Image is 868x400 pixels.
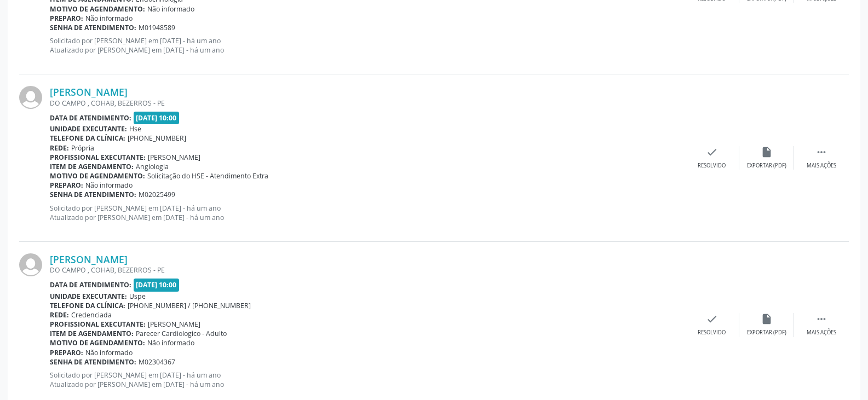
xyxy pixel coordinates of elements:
[134,112,180,124] span: [DATE] 10:00
[706,313,718,325] i: check
[50,124,127,134] b: Unidade executante:
[50,86,128,98] a: [PERSON_NAME]
[148,320,200,329] span: [PERSON_NAME]
[50,253,128,265] a: [PERSON_NAME]
[50,265,685,275] div: DO CAMPO , COHAB, BEZERROS - PE
[128,134,186,143] span: [PHONE_NUMBER]
[761,313,773,325] i: insert_drive_file
[698,162,726,170] div: Resolvido
[50,338,145,347] b: Motivo de agendamento:
[50,113,131,123] b: Data de atendimento:
[50,357,136,367] b: Senha de atendimento:
[147,171,268,181] span: Solicitação do HSE - Atendimento Extra
[139,23,175,32] span: M01948589
[50,14,83,23] b: Preparo:
[136,162,169,171] span: Angiologia
[50,171,145,181] b: Motivo de agendamento:
[50,310,69,320] b: Rede:
[147,4,194,14] span: Não informado
[50,370,685,389] p: Solicitado por [PERSON_NAME] em [DATE] - há um ano Atualizado por [PERSON_NAME] em [DATE] - há um...
[50,153,146,162] b: Profissional executante:
[50,181,83,190] b: Preparo:
[747,329,786,337] div: Exportar (PDF)
[50,23,136,32] b: Senha de atendimento:
[129,124,141,134] span: Hse
[50,134,125,143] b: Telefone da clínica:
[747,162,786,170] div: Exportar (PDF)
[50,143,69,153] b: Rede:
[134,279,180,291] span: [DATE] 10:00
[50,329,134,338] b: Item de agendamento:
[706,146,718,158] i: check
[50,348,83,357] b: Preparo:
[85,348,133,357] span: Não informado
[50,36,685,55] p: Solicitado por [PERSON_NAME] em [DATE] - há um ano Atualizado por [PERSON_NAME] em [DATE] - há um...
[50,320,146,329] b: Profissional executante:
[129,292,146,301] span: Uspe
[50,301,125,310] b: Telefone da clínica:
[128,301,251,310] span: [PHONE_NUMBER] / [PHONE_NUMBER]
[19,86,42,109] img: img
[85,14,133,23] span: Não informado
[807,329,836,337] div: Mais ações
[50,98,685,108] div: DO CAMPO , COHAB, BEZERROS - PE
[85,181,133,190] span: Não informado
[815,146,827,158] i: 
[50,162,134,171] b: Item de agendamento:
[698,329,726,337] div: Resolvido
[19,253,42,276] img: img
[761,146,773,158] i: insert_drive_file
[50,204,685,222] p: Solicitado por [PERSON_NAME] em [DATE] - há um ano Atualizado por [PERSON_NAME] em [DATE] - há um...
[71,310,112,320] span: Credenciada
[71,143,94,153] span: Própria
[815,313,827,325] i: 
[50,4,145,14] b: Motivo de agendamento:
[50,190,136,199] b: Senha de atendimento:
[50,280,131,289] b: Data de atendimento:
[147,338,194,347] span: Não informado
[807,162,836,170] div: Mais ações
[136,329,227,338] span: Parecer Cardiologico - Adulto
[139,190,175,199] span: M02025499
[50,292,127,301] b: Unidade executante:
[139,357,175,367] span: M02304367
[148,153,200,162] span: [PERSON_NAME]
